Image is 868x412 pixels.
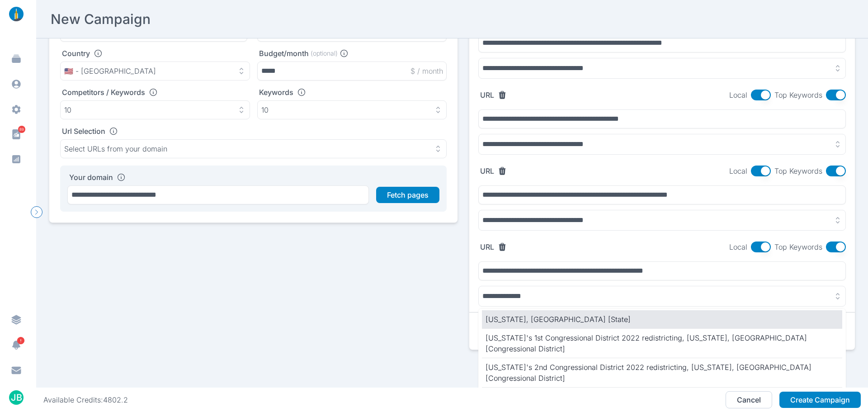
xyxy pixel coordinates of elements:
[259,88,293,97] label: Keywords
[259,49,309,58] label: Budget/month
[774,90,822,99] span: Top Keywords
[480,90,494,99] label: URL
[64,144,167,153] p: Select URLs from your domain
[5,7,27,21] img: linklaunch_small.2ae18699.png
[60,62,250,81] button: 🇺🇸 - [GEOGRAPHIC_DATA]
[62,88,145,97] label: Competitors / Keywords
[774,166,822,175] span: Top Keywords
[410,66,443,76] p: $ / month
[376,187,439,203] button: Fetch pages
[774,242,822,251] span: Top Keywords
[62,49,90,58] label: Country
[729,90,747,99] span: Local
[64,105,71,114] p: 10
[64,66,156,76] p: 🇺🇸 - [GEOGRAPHIC_DATA]
[69,173,113,182] label: Your domain
[51,11,151,27] h2: New Campaign
[480,166,494,175] label: URL
[257,100,447,119] button: 10
[60,100,250,119] button: 10
[311,49,338,58] span: (optional)
[486,332,839,354] p: [US_STATE]'s 1st Congressional District 2022 redistricting, [US_STATE], [GEOGRAPHIC_DATA] [Congre...
[779,392,861,408] button: Create Campaign
[261,105,269,114] p: 10
[486,314,839,325] p: [US_STATE], [GEOGRAPHIC_DATA] [State]
[60,139,447,158] button: Select URLs from your domain
[18,126,25,133] span: 89
[43,395,128,404] div: Available Credits: 4802.2
[729,166,747,175] span: Local
[486,362,839,384] p: [US_STATE]'s 2nd Congressional District 2022 redistricting, [US_STATE], [GEOGRAPHIC_DATA] [Congre...
[62,127,105,136] label: Url Selection
[726,391,772,408] button: Cancel
[480,242,494,251] label: URL
[729,242,747,251] span: Local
